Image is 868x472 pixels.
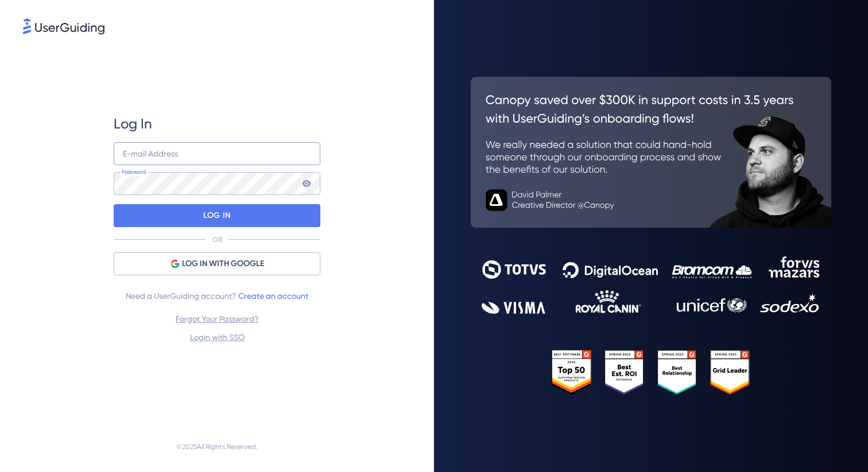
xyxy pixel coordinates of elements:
a: Login with SSO [190,333,245,342]
img: 9302ce2ac39453076f5bc0f2f2ca889b.svg [482,256,820,314]
p: LOG IN [203,206,230,225]
img: 8faab4ba6bc7696a72372aa768b0286c.svg [23,18,104,34]
a: Forgot Your Password? [176,314,259,323]
span: LOG IN WITH GOOGLE [182,257,264,271]
input: example@company.com [114,142,320,165]
p: OR [212,235,222,244]
img: 25303e33045975176eb484905ab012ff.svg [552,350,750,395]
span: Log In [114,115,152,133]
span: Need a UserGuiding account? [126,289,308,303]
a: Create an account [238,291,308,301]
span: © 2025 All Rights Reserved. [176,440,258,454]
img: 26c0aa7c25a843aed4baddd2b5e0fa68.svg [471,77,831,228]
